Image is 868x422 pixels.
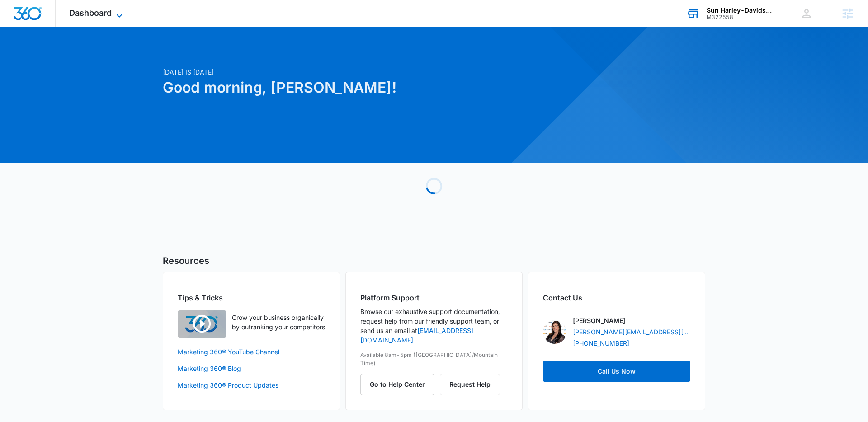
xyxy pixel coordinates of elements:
[543,292,690,303] h2: Contact Us
[178,364,325,373] a: Marketing 360® Blog
[163,254,705,267] h5: Resources
[178,310,226,338] img: Quick Overview Video
[163,77,521,98] h1: Good morning, [PERSON_NAME]!
[543,361,690,382] a: Call Us Now
[163,67,521,77] p: [DATE] is [DATE]
[360,307,508,345] p: Browse our exhaustive support documentation, request help from our friendly support team, or send...
[178,292,325,303] h2: Tips & Tricks
[440,380,500,388] a: Request Help
[573,316,625,325] p: [PERSON_NAME]
[178,347,325,356] a: Marketing 360® YouTube Channel
[232,313,325,332] p: Grow your business organically by outranking your competitors
[69,8,112,18] span: Dashboard
[543,320,566,344] img: Carlee Heinmiller
[440,374,500,395] button: Request Help
[573,327,690,337] a: [PERSON_NAME][EMAIL_ADDRESS][PERSON_NAME][DOMAIN_NAME]
[360,292,508,303] h2: Platform Support
[573,338,629,348] a: [PHONE_NUMBER]
[178,380,325,390] a: Marketing 360® Product Updates
[360,380,440,388] a: Go to Help Center
[360,374,434,395] button: Go to Help Center
[360,351,508,367] p: Available 8am-5pm ([GEOGRAPHIC_DATA]/Mountain Time)
[707,14,773,20] div: account id
[707,7,773,14] div: account name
